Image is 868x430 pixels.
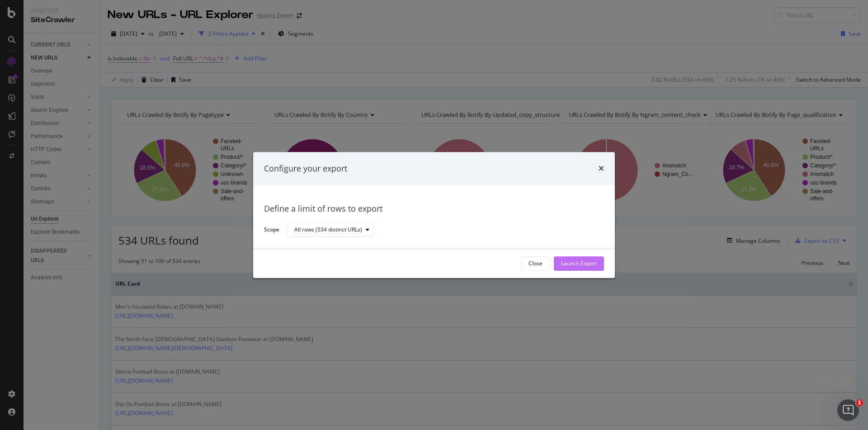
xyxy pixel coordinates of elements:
[264,203,604,215] div: Define a limit of rows to export
[287,223,373,237] button: All rows (534 distinct URLs)
[294,227,362,233] div: All rows (534 distinct URLs)
[856,399,863,407] span: 1
[837,399,859,421] iframe: Intercom live chat
[561,260,597,268] div: Launch Export
[528,260,542,268] div: Close
[264,163,347,175] div: Configure your export
[554,256,604,271] button: Launch Export
[599,163,604,175] div: times
[264,226,279,236] label: Scope
[521,256,550,271] button: Close
[253,152,615,278] div: modal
